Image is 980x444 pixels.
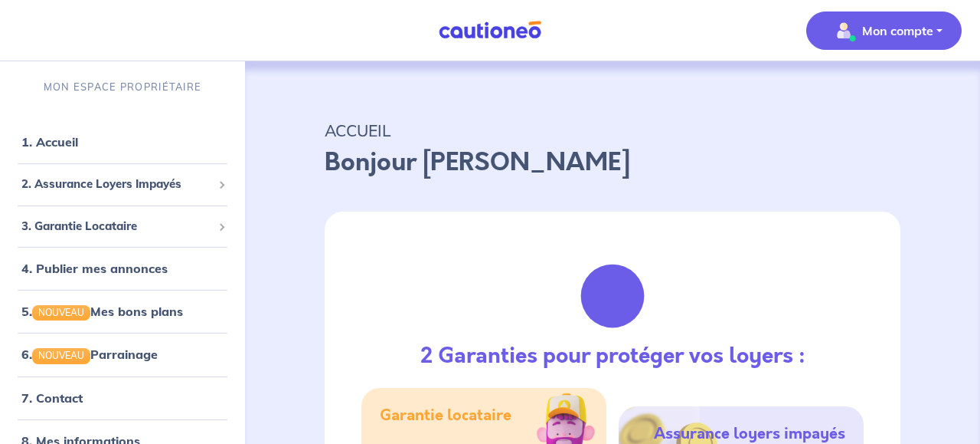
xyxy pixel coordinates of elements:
[191,90,234,100] div: Mots-clés
[24,40,37,52] img: website_grey.svg
[806,12,962,50] button: illu_account_valid_menu.svgMon compte
[420,344,805,370] h3: 2 Garanties pour protéger vos loyers :
[571,255,654,337] img: justif-loupe
[44,80,201,94] p: MON ESPACE PROPRIÉTAIRE
[21,134,78,150] a: 1. Accueil
[6,383,239,413] div: 7. Contact
[6,169,239,199] div: 2. Assurance Loyers Impayés
[6,253,239,284] div: 4. Publier mes annonces
[62,89,74,101] img: tab_domain_overview_orange.svg
[21,347,158,362] a: 6.NOUVEAUParrainage
[6,127,239,157] div: 1. Accueil
[43,25,75,37] div: v 4.0.24
[21,218,212,235] span: 3. Garantie Locataire
[433,21,547,40] img: Cautioneo
[21,390,83,406] a: 7. Contact
[6,296,239,327] div: 5.NOUVEAUMes bons plans
[174,89,186,101] img: tab_keywords_by_traffic_grey.svg
[325,117,900,144] p: ACCUEIL
[24,25,37,37] img: logo_orange.svg
[79,90,118,100] div: Domaine
[21,304,183,319] a: 5.NOUVEAUMes bons plans
[380,406,511,425] h5: Garantie locataire
[6,339,239,370] div: 6.NOUVEAUParrainage
[40,40,173,52] div: Domaine: [DOMAIN_NAME]
[862,21,933,40] p: Mon compte
[654,425,845,443] h5: Assurance loyers impayés
[21,261,168,276] a: 4. Publier mes annonces
[21,176,212,193] span: 2. Assurance Loyers Impayés
[6,212,239,242] div: 3. Garantie Locataire
[831,18,856,43] img: illu_account_valid_menu.svg
[325,144,900,181] p: Bonjour [PERSON_NAME]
